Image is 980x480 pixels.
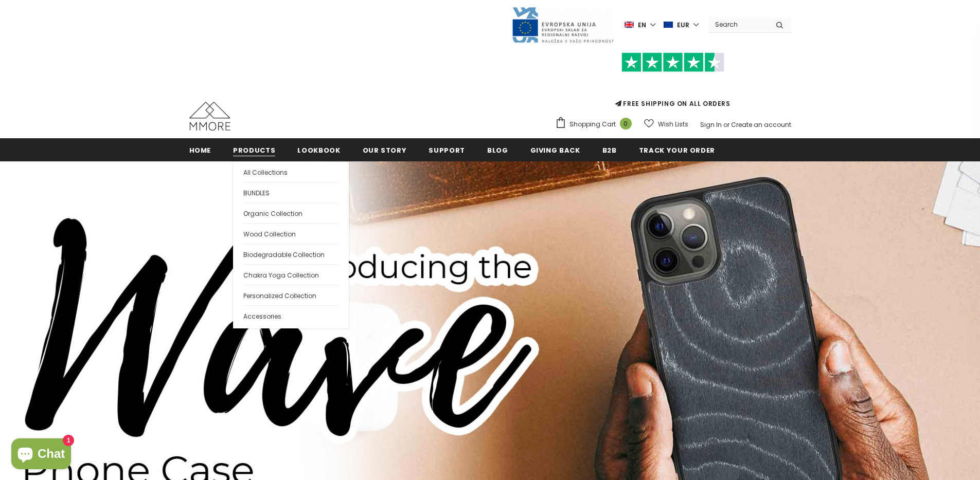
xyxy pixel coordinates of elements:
[189,102,230,131] img: MMORE Cases
[677,20,689,30] span: EUR
[233,138,275,161] a: Products
[243,202,338,223] a: Organic Collection
[429,138,465,161] a: support
[243,271,319,280] span: Chakra Yoga Collection
[243,230,296,238] span: Wood Collection
[511,6,614,44] img: Javni Razpis
[243,264,338,285] a: Chakra Yoga Collection
[625,21,634,29] img: i-lang-1.png
[243,305,338,326] a: Accessories
[644,115,688,133] a: Wish Lists
[700,120,722,129] a: Sign In
[243,244,338,264] a: Biodegradable Collection
[243,168,288,177] span: All Collections
[243,162,338,182] a: All Collections
[638,20,646,30] span: en
[555,117,637,132] a: Shopping Cart 0
[243,291,316,300] span: Personalized Collection
[189,145,211,155] span: Home
[709,17,768,32] input: Search Site
[555,57,791,108] span: FREE SHIPPING ON ALL ORDERS
[555,72,791,99] iframe: Customer reviews powered by Trustpilot
[530,145,580,155] span: Giving back
[297,145,340,155] span: Lookbook
[363,138,407,161] a: Our Story
[602,138,617,161] a: B2B
[639,138,715,161] a: Track your order
[487,138,508,161] a: Blog
[569,119,616,130] span: Shopping Cart
[243,209,302,218] span: Organic Collection
[297,138,340,161] a: Lookbook
[639,145,715,155] span: Track your order
[731,120,791,129] a: Create an account
[530,138,580,161] a: Giving back
[363,145,407,155] span: Our Story
[189,138,211,161] a: Home
[602,145,617,155] span: B2B
[429,145,465,155] span: support
[511,20,614,29] a: Javni Razpis
[243,182,338,202] a: BUNDLES
[8,438,74,472] inbox-online-store-chat: Shopify online store chat
[723,120,729,129] span: or
[243,285,338,305] a: Personalized Collection
[658,119,688,130] span: Wish Lists
[243,312,281,321] span: Accessories
[233,145,275,155] span: Products
[243,189,270,197] span: BUNDLES
[621,52,724,72] img: Trust Pilot Stars
[487,145,508,155] span: Blog
[620,118,632,130] span: 0
[243,250,325,259] span: Biodegradable Collection
[243,223,338,244] a: Wood Collection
